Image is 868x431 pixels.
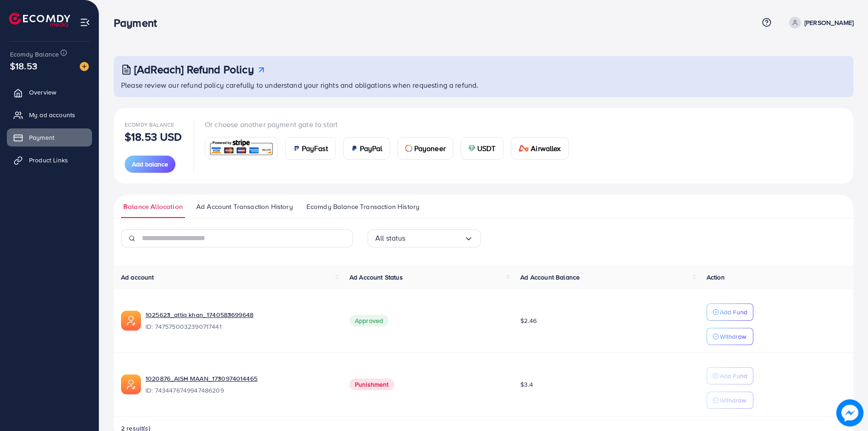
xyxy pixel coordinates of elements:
[205,137,278,159] a: card
[349,315,388,327] span: Approved
[414,143,446,154] span: Payoneer
[786,17,853,28] a: [PERSON_NAME]
[132,160,168,169] span: Add balance
[285,137,336,160] a: cardPayFast
[519,145,529,152] img: card
[121,80,848,90] p: Please review our refund policy carefully to understand your rights and obligations when requesti...
[125,121,174,128] span: Ecomdy Balance
[208,138,275,158] img: card
[7,128,92,147] a: Payment
[80,17,90,28] img: menu
[80,62,89,71] img: image
[205,119,576,130] p: Or choose another payment gate to start
[7,83,92,101] a: Overview
[360,143,383,154] span: PayPal
[125,156,175,173] button: Add balance
[349,379,394,390] span: Punishment
[29,133,54,142] span: Payment
[145,322,335,331] span: ID: 7475750032390717441
[145,310,253,319] a: 1025623_attiq khan_1740583699648
[121,374,141,394] img: ic-ads-acc.e4c84228.svg
[707,392,753,409] button: Withdraw
[720,370,747,381] p: Add Fund
[468,145,475,152] img: card
[123,202,183,212] span: Balance Allocation
[375,231,406,245] span: All status
[125,131,182,142] p: $18.53 USD
[720,395,746,406] p: Withdraw
[520,273,580,282] span: Ad Account Balance
[145,310,335,331] div: <span class='underline'>1025623_attiq khan_1740583699648</span></br>7475750032390717441
[398,137,453,160] a: cardPayoneer
[10,50,59,59] span: Ecomdy Balance
[121,311,141,331] img: ic-ads-acc.e4c84228.svg
[520,380,533,389] span: $3.4
[836,399,863,426] img: image
[29,110,75,119] span: My ad accounts
[29,156,68,165] span: Product Links
[134,63,254,76] h3: [AdReach] Refund Policy
[368,229,481,247] div: Search for option
[720,331,746,342] p: Withdraw
[121,273,154,282] span: Ad account
[29,88,56,97] span: Overview
[707,303,753,321] button: Add Fund
[343,137,390,160] a: cardPayPal
[707,367,753,384] button: Add Fund
[805,17,853,28] p: [PERSON_NAME]
[196,202,293,212] span: Ad Account Transaction History
[707,328,753,345] button: Withdraw
[531,143,561,154] span: Airwallex
[511,137,569,160] a: cardAirwallex
[145,386,335,395] span: ID: 7434476749947486209
[293,145,300,152] img: card
[306,202,419,212] span: Ecomdy Balance Transaction History
[520,316,537,325] span: $2.46
[349,273,403,282] span: Ad Account Status
[145,374,257,383] a: 1020876_AISH MAAN_1730974014465
[145,374,335,395] div: <span class='underline'>1020876_AISH MAAN_1730974014465</span></br>7434476749947486209
[720,307,747,317] p: Add Fund
[7,151,92,169] a: Product Links
[477,143,496,154] span: USDT
[7,106,92,124] a: My ad accounts
[302,143,328,154] span: PayFast
[10,59,37,72] span: $18.53
[114,16,164,29] h3: Payment
[461,137,504,160] a: cardUSDT
[707,273,725,282] span: Action
[406,231,464,245] input: Search for option
[405,145,412,152] img: card
[351,145,358,152] img: card
[9,13,70,27] img: logo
